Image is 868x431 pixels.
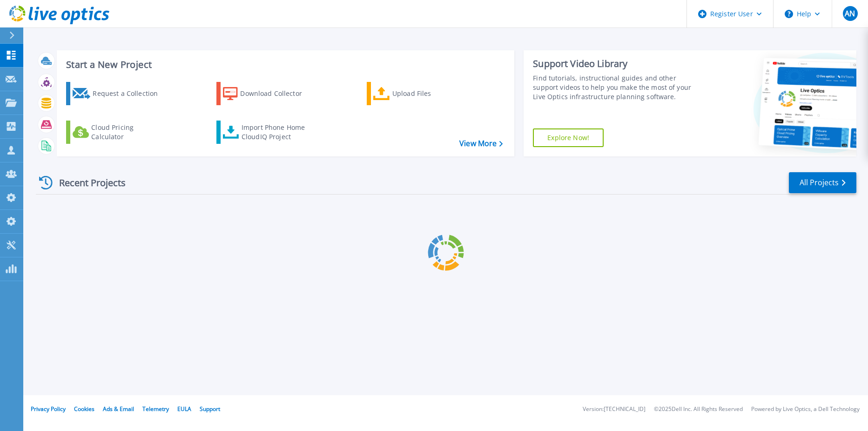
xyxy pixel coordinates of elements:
a: View More [459,139,503,148]
a: Download Collector [216,82,320,105]
a: Support [200,405,220,413]
a: Privacy Policy [31,405,66,413]
div: Upload Files [392,84,467,103]
a: Explore Now! [533,128,604,147]
a: Upload Files [367,82,471,105]
a: EULA [177,405,191,413]
a: Cookies [74,405,94,413]
div: Support Video Library [533,58,702,70]
a: Request a Collection [66,82,170,105]
div: Cloud Pricing Calculator [91,123,166,141]
a: Cloud Pricing Calculator [66,121,170,144]
a: All Projects [789,172,856,193]
div: Find tutorials, instructional guides and other support videos to help you make the most of your L... [533,74,702,101]
a: Ads & Email [103,405,134,413]
div: Download Collector [240,84,315,103]
a: Telemetry [142,405,169,413]
div: Recent Projects [36,171,138,194]
div: Request a Collection [93,84,167,103]
h3: Start a New Project [66,60,502,70]
span: AN [845,10,855,17]
li: © 2025 Dell Inc. All Rights Reserved [654,406,743,412]
div: Import Phone Home CloudIQ Project [242,123,314,141]
li: Version: [TECHNICAL_ID] [583,406,646,412]
li: Powered by Live Optics, a Dell Technology [751,406,860,412]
